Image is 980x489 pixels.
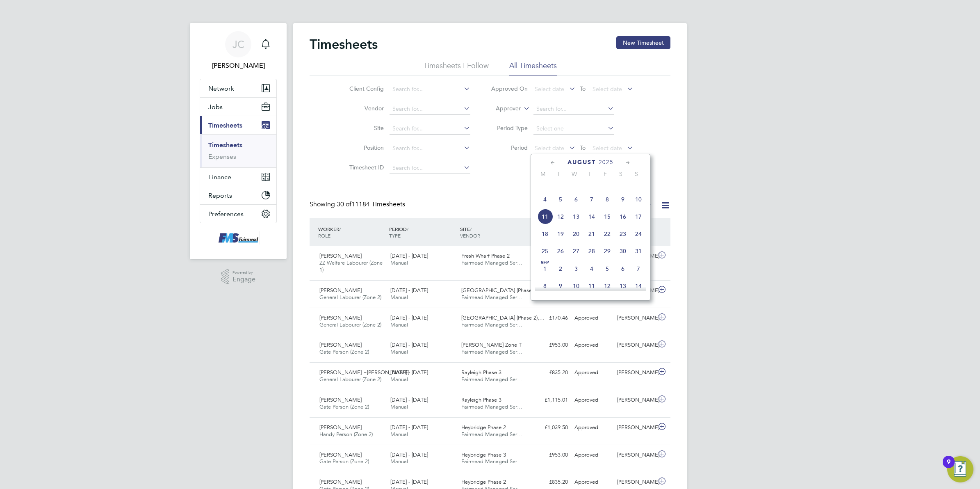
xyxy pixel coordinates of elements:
[631,278,646,294] span: 14
[319,431,373,438] span: Handy Person (Zone 2)
[509,61,557,75] li: All Timesheets
[537,243,553,259] span: 25
[208,153,236,160] a: Expenses
[390,294,408,301] span: Manual
[571,421,614,434] div: Approved
[347,124,384,132] label: Site
[200,205,276,223] button: Preferences
[390,451,428,458] span: [DATE] - [DATE]
[208,192,232,199] span: Reports
[535,170,551,178] span: M
[599,226,615,242] span: 22
[593,144,622,152] span: Select date
[390,143,470,154] input: Search for...
[629,170,644,178] span: S
[232,276,255,283] span: Engage
[491,144,528,151] label: Period
[390,458,408,465] span: Manual
[387,222,458,243] div: PERIOD
[319,314,362,321] span: [PERSON_NAME]
[529,421,571,434] div: £1,039.50
[553,209,568,224] span: 12
[319,321,381,328] span: General Labourer (Zone 2)
[631,243,646,259] span: 31
[390,403,408,410] span: Manual
[535,144,564,152] span: Select date
[947,456,973,482] button: Open Resource Center, 9 new notifications
[461,287,545,294] span: [GEOGRAPHIC_DATA] (Phase 2),…
[551,170,566,178] span: T
[458,222,529,243] div: SITE
[208,121,242,129] span: Timesheets
[614,448,656,462] div: [PERSON_NAME]
[491,85,528,92] label: Approved On
[529,393,571,407] div: £1,115.01
[339,226,341,232] span: /
[529,284,571,297] div: £681.84
[615,209,631,224] span: 16
[571,448,614,462] div: Approved
[461,369,501,376] span: Rayleigh Phase 3
[461,321,522,328] span: Fairmead Managed Ser…
[390,478,428,485] span: [DATE] - [DATE]
[631,261,646,276] span: 7
[390,348,408,355] span: Manual
[337,200,351,208] span: 30 of
[533,123,614,135] input: Select one
[582,170,597,178] span: T
[614,311,656,325] div: [PERSON_NAME]
[568,243,584,259] span: 27
[347,144,384,151] label: Position
[461,348,522,355] span: Fairmead Managed Ser…
[390,287,428,294] span: [DATE] - [DATE]
[553,278,568,294] span: 9
[319,396,362,403] span: [PERSON_NAME]
[390,424,428,431] span: [DATE] - [DATE]
[319,369,409,376] span: [PERSON_NAME] ~[PERSON_NAME]
[319,294,381,301] span: General Labourer (Zone 2)
[390,84,470,95] input: Search for...
[390,103,470,115] input: Search for...
[461,431,522,438] span: Fairmead Managed Ser…
[537,192,553,207] span: 4
[424,61,489,75] li: Timesheets I Follow
[614,475,656,489] div: [PERSON_NAME]
[599,261,615,276] span: 5
[316,222,387,243] div: WORKER
[319,424,362,431] span: [PERSON_NAME]
[390,369,428,376] span: [DATE] - [DATE]
[631,192,646,207] span: 10
[599,243,615,259] span: 29
[631,209,646,224] span: 17
[347,105,384,112] label: Vendor
[615,226,631,242] span: 23
[208,210,244,218] span: Preferences
[537,209,553,224] span: 11
[631,226,646,242] span: 24
[568,278,584,294] span: 10
[537,261,553,265] span: Sep
[599,278,615,294] span: 12
[319,376,381,383] span: General Labourer (Zone 2)
[221,269,256,285] a: Powered byEngage
[461,424,506,431] span: Heybridge Phase 2
[390,314,428,321] span: [DATE] - [DATE]
[571,311,614,325] div: Approved
[614,393,656,407] div: [PERSON_NAME]
[614,366,656,379] div: [PERSON_NAME]
[529,338,571,352] div: £953.00
[584,192,599,207] span: 7
[599,192,615,207] span: 8
[208,85,234,92] span: Network
[599,209,615,224] span: 15
[584,278,599,294] span: 11
[597,170,613,178] span: F
[461,478,506,485] span: Heybridge Phase 2
[232,269,255,276] span: Powered by
[537,261,553,276] span: 1
[568,209,584,224] span: 13
[200,116,276,134] button: Timesheets
[491,124,528,132] label: Period Type
[567,159,596,166] span: August
[461,314,545,321] span: [GEOGRAPHIC_DATA] (Phase 2),…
